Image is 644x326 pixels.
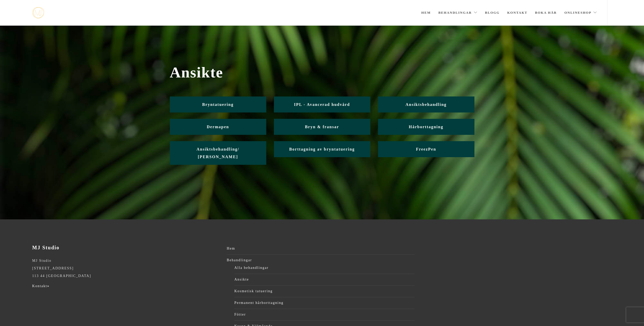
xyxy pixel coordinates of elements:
[170,141,266,165] a: Ansiktsbehandling/ [PERSON_NAME]
[32,245,220,251] h3: MJ Studio
[227,245,415,252] a: Hem
[202,102,234,107] span: Bryntatuering
[294,102,350,107] span: IPL - Avancerad hudvård
[234,287,415,295] a: Kosmetisk tatuering
[378,96,474,112] a: Ansiktsbehandling
[274,96,370,112] a: IPL - Avancerad hudvård
[289,147,355,151] span: Borttagning av bryntatuering
[32,7,44,19] a: mjstudio mjstudio mjstudio
[378,141,474,157] a: FreezPen
[227,256,415,264] a: Behandlingar
[234,264,415,272] a: Alla behandlingar
[196,147,239,159] span: Ansiktsbehandling/ [PERSON_NAME]
[234,311,415,318] a: Fötter
[32,284,49,288] a: Kontakt»
[32,7,44,19] img: mjstudio
[207,125,229,129] span: Dermapen
[234,299,415,307] a: Permanent hårborttagning
[47,284,49,288] strong: »
[416,147,436,151] span: FreezPen
[170,96,266,112] a: Bryntatuering
[170,119,266,135] a: Dermapen
[234,276,415,283] a: Ansikte
[409,125,443,129] span: Hårborttagning
[305,125,339,129] span: Bryn & fransar
[274,141,370,157] a: Borttagning av bryntatuering
[405,102,447,107] span: Ansiktsbehandling
[32,257,220,280] p: MJ Studio [STREET_ADDRESS] 113 44 [GEOGRAPHIC_DATA]
[170,64,474,81] span: Ansikte
[274,119,370,135] a: Bryn & fransar
[378,119,474,135] a: Hårborttagning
